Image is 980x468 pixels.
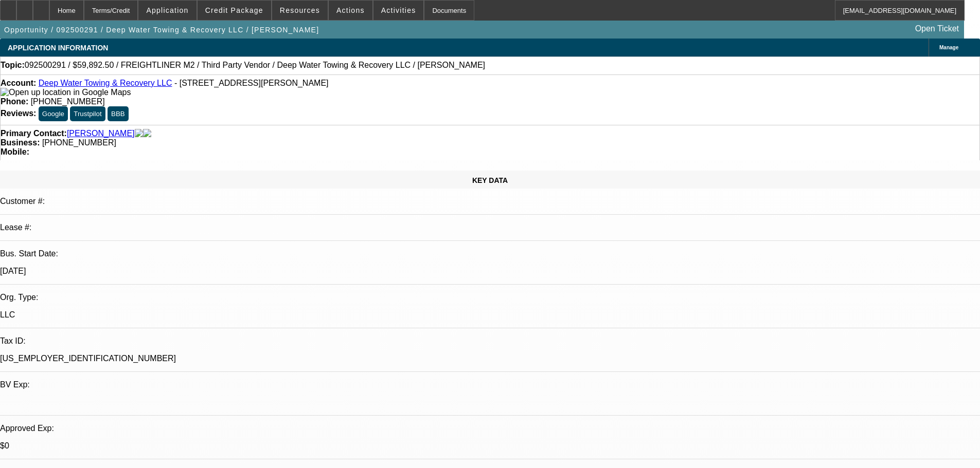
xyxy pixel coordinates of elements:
[373,1,424,20] button: Activities
[198,1,271,20] button: Credit Package
[25,61,485,70] span: 092500291 / $59,892.50 / FREIGHTLINER M2 / Third Party Vendor / Deep Water Towing & Recovery LLC ...
[329,1,372,20] button: Actions
[146,6,188,14] span: Application
[1,129,67,138] strong: Primary Contact:
[1,138,40,147] strong: Business:
[1,88,131,97] a: View Google Maps
[42,138,116,147] span: [PHONE_NUMBER]
[381,6,416,14] span: Activities
[138,1,196,20] button: Application
[205,6,263,14] span: Credit Package
[174,79,329,87] span: - [STREET_ADDRESS][PERSON_NAME]
[31,97,105,106] span: [PHONE_NUMBER]
[1,88,131,97] img: Open up location in Google Maps
[1,109,36,118] strong: Reviews:
[108,106,129,121] button: BBB
[1,97,28,106] strong: Phone:
[939,45,958,50] span: Manage
[1,79,36,87] strong: Account:
[70,106,105,121] button: Trustpilot
[67,129,135,138] a: [PERSON_NAME]
[1,147,29,156] strong: Mobile:
[272,1,328,20] button: Resources
[39,79,172,87] a: Deep Water Towing & Recovery LLC
[280,6,320,14] span: Resources
[336,6,365,14] span: Actions
[472,176,508,184] span: KEY DATA
[4,26,319,34] span: Opportunity / 092500291 / Deep Water Towing & Recovery LLC / [PERSON_NAME]
[143,129,151,138] img: linkedin-icon.png
[39,106,68,121] button: Google
[8,44,108,52] span: APPLICATION INFORMATION
[1,61,25,70] strong: Topic:
[135,129,143,138] img: facebook-icon.png
[911,20,963,38] a: Open Ticket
